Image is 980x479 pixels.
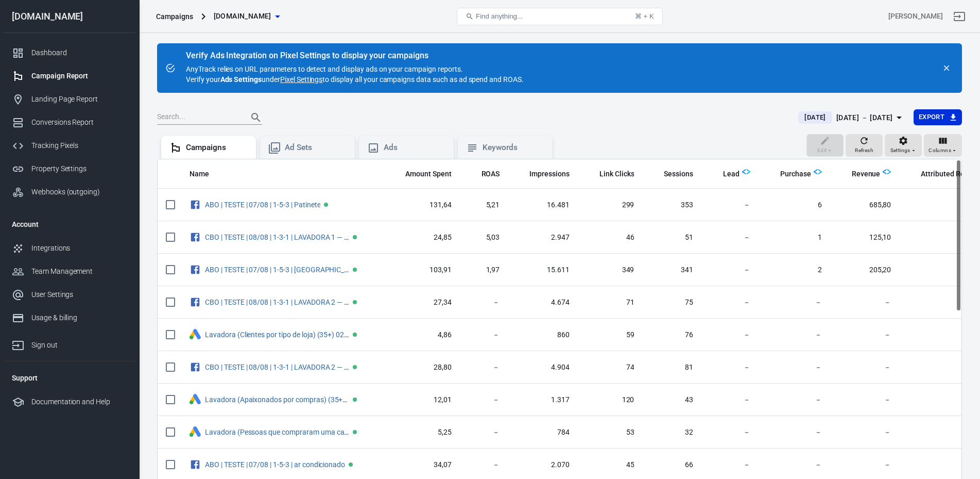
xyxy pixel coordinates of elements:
a: Property Settings [4,157,135,180]
div: [DOMAIN_NAME] [4,12,135,21]
span: － [710,460,750,470]
span: 4.674 [516,298,570,308]
span: 51 [650,233,693,243]
span: Revenue [852,169,881,179]
button: [DATE][DATE] － [DATE] [790,109,913,126]
span: The total return on ad spend [482,168,500,180]
span: Amount Spent [405,169,452,179]
button: close [939,61,954,75]
span: － [907,233,980,243]
span: CBO | TESTE | 08/08 | 1-3-1 | LAVADORA 1 — COMPRAS/COMPRADORES ENVOLVIDOS [205,234,351,241]
a: Team Management [4,260,135,283]
span: 341 [650,265,693,275]
span: － [468,298,500,308]
span: － [767,460,822,470]
button: Settings [885,134,922,157]
span: － [468,362,500,373]
a: CBO | TESTE | 08/08 | 1-3-1 | LAVADORA 2 — ABERTO [205,298,371,306]
button: Columns [924,134,962,157]
span: Lavadora (Apaixonados por compras) (35+) 02/08 #3 [205,396,351,403]
span: 353 [650,200,693,210]
span: 5,25 [392,427,452,438]
div: [DATE] － [DATE] [836,111,893,124]
span: － [838,395,891,405]
span: 299 [586,200,634,210]
div: Google Ads [190,426,201,438]
svg: Facebook Ads [190,263,201,276]
div: ⌘ + K [635,12,654,20]
span: － [767,298,822,308]
span: 32 [650,427,693,438]
svg: Facebook Ads [190,199,201,211]
span: 103,91 [392,265,452,275]
span: 43 [650,395,693,405]
a: Lavadora (Clientes por tipo de loja) (35+) 02/08 [205,331,355,339]
div: Dashboard [31,47,127,58]
span: casatech-es.com [214,10,271,23]
span: － [907,298,980,308]
span: 1 [767,233,822,243]
svg: Facebook Ads [190,296,201,308]
span: The total conversions attributed according to your ad network (Facebook, Google, etc.) [907,168,980,180]
div: Property Settings [31,163,127,174]
span: － [838,298,891,308]
span: － [710,298,750,308]
span: － [710,427,750,438]
span: Attributed Results [921,169,980,179]
div: Team Management [31,266,127,277]
span: Active [353,365,357,369]
svg: Facebook Ads [190,361,201,373]
span: 46 [586,233,634,243]
span: 81 [650,362,693,373]
span: － [767,330,822,340]
img: Logo [883,168,891,176]
li: Support [4,366,135,390]
div: Integrations [31,243,127,254]
span: Lavadora (Clientes por tipo de loja) (35+) 02/08 [205,331,351,338]
span: Active [353,333,357,337]
span: － [710,233,750,243]
a: Usage & billing [4,306,135,329]
span: 2.947 [516,233,570,243]
span: ROAS [482,169,500,179]
input: Search... [157,111,239,124]
a: ABO | TESTE | 07/08 | 1-5-3 | Patinete [205,201,320,209]
button: Export [914,109,962,125]
span: 59 [586,330,634,340]
strong: Ads Settings [220,75,262,84]
span: － [907,330,980,340]
div: Usage & billing [31,312,127,323]
div: Keywords [483,142,544,153]
span: Lead [723,169,740,179]
button: Refresh [846,134,883,157]
span: － [767,427,822,438]
span: The total return on ad spend [468,168,500,180]
span: [DATE] [800,112,830,123]
span: The estimated total amount of money you've spent on your campaign, ad set or ad during its schedule. [392,168,452,180]
div: Campaigns [186,142,248,153]
div: Account id: VW6wEJAx [888,11,943,22]
span: CBO | TESTE | 08/08 | 1-3-1 | LAVADORA 2 — COMPRAS/COMPRADORES ENVOLVIDOS [205,364,351,371]
svg: Facebook Ads [190,458,201,471]
a: Dashboard [4,41,135,64]
span: － [468,330,500,340]
a: Pixel Settings [280,74,322,85]
span: Impressions [529,169,570,179]
span: － [710,265,750,275]
span: The number of times your ads were on screen. [516,168,570,180]
a: Lavadora (Apaixonados por compras) (35+) 02/08 #3 [205,395,376,404]
a: Lavadora (Pessoas que compraram uma casa recentemente) (35+) 02/08 #2 [205,428,450,436]
span: 75 [650,298,693,308]
span: CBO | TESTE | 08/08 | 1-3-1 | LAVADORA 2 — ABERTO [205,299,351,306]
img: Logo [814,168,822,176]
span: 685,80 [838,200,891,210]
span: The number of clicks on links within the ad that led to advertiser-specified destinations [586,168,634,180]
span: Settings [890,146,910,155]
span: 16.481 [516,200,570,210]
span: － [468,460,500,470]
span: － [838,460,891,470]
span: Active [353,398,357,402]
div: Documentation and Help [31,397,127,407]
li: Account [4,212,135,237]
span: Active [353,300,357,304]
